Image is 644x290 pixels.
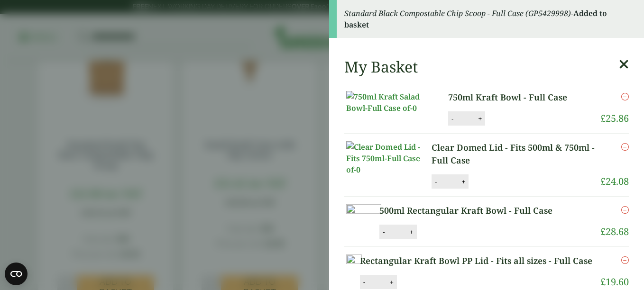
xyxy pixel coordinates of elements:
[621,204,629,216] a: Remove this item
[459,178,468,186] button: +
[344,8,571,18] em: Standard Black Compostable Chip Scoop - Full Case (GP5429998)
[600,112,606,125] span: £
[380,228,387,236] button: -
[600,175,629,188] bdi: 24.08
[432,178,440,186] button: -
[600,112,629,125] bdi: 25.86
[600,275,606,288] span: £
[448,91,584,104] a: 750ml Kraft Bowl - Full Case
[379,204,576,217] a: 500ml Rectangular Kraft Bowl - Full Case
[360,278,368,286] button: -
[387,278,396,286] button: +
[407,228,416,236] button: +
[600,175,606,188] span: £
[5,263,28,285] button: Open CMP widget
[621,141,629,153] a: Remove this item
[432,141,600,167] a: Clear Domed Lid - Fits 500ml & 750ml - Full Case
[621,254,629,266] a: Remove this item
[600,225,629,238] bdi: 28.68
[449,115,456,123] button: -
[600,225,606,238] span: £
[360,254,597,267] a: Rectangular Kraft Bowl PP Lid - Fits all sizes - Full Case
[346,91,432,114] img: 750ml Kraft Salad Bowl-Full Case of-0
[600,275,629,288] bdi: 19.60
[344,58,418,76] h2: My Basket
[621,91,629,102] a: Remove this item
[475,115,485,123] button: +
[346,141,432,175] img: Clear Domed Lid - Fits 750ml-Full Case of-0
